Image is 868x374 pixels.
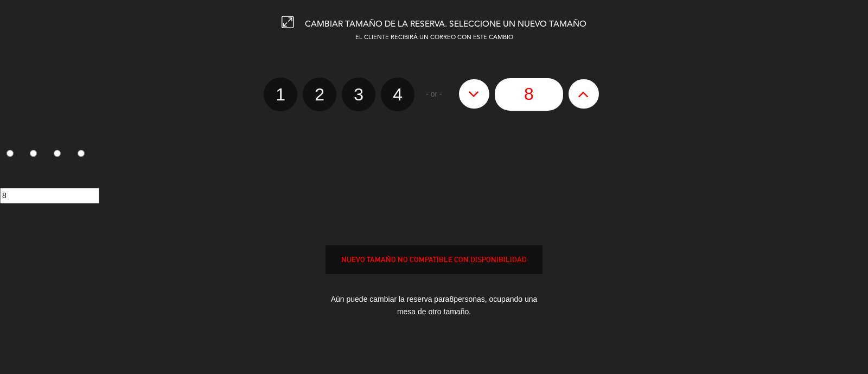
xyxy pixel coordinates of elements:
[30,150,37,157] input: 2
[24,145,48,164] label: 2
[426,88,442,100] span: - or -
[78,150,85,157] input: 4
[325,285,542,326] div: Aún puede cambiar la reserva para personas, ocupando una mesa de otro tamaño.
[355,35,513,41] span: EL CLIENTE RECIBIRÁ UN CORREO CON ESTE CAMBIO
[71,145,95,164] label: 4
[326,253,542,266] div: NUEVO TAMAÑO NO COMPATIBLE CON DISPONIBILIDAD
[54,150,61,157] input: 3
[449,295,454,303] span: 8
[264,78,297,111] label: 1
[305,20,586,29] span: CAMBIAR TAMAÑO DE LA RESERVA. SELECCIONE UN NUEVO TAMAÑO
[7,150,14,157] input: 1
[303,78,336,111] label: 2
[381,78,414,111] label: 4
[48,145,72,164] label: 3
[342,78,375,111] label: 3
